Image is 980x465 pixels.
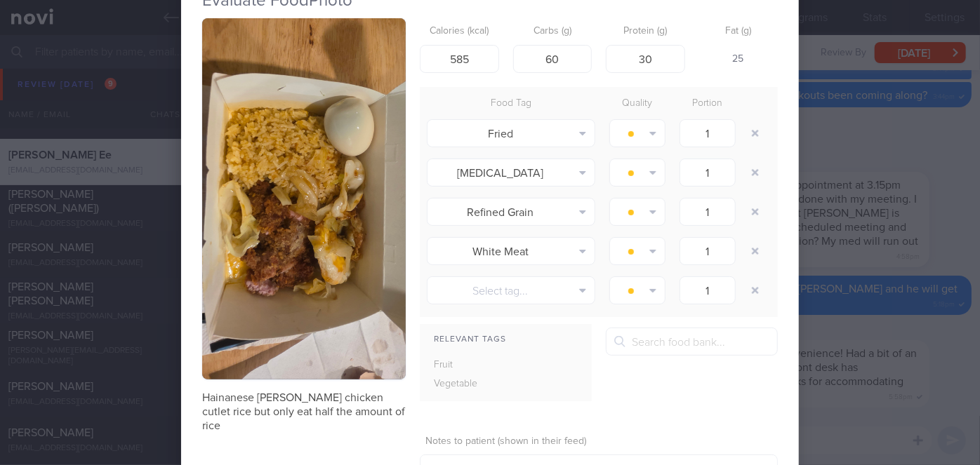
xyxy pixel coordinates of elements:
input: Search food bank... [606,328,778,356]
input: 9 [606,45,685,73]
div: Relevant Tags [420,331,592,349]
button: White Meat [427,237,595,265]
input: 1.0 [680,276,736,304]
input: 1.0 [680,237,736,265]
div: Quality [602,94,673,114]
label: Carbs (g) [519,25,587,38]
input: 1.0 [680,159,736,187]
label: Fat (g) [705,25,773,38]
button: Select tag... [427,276,595,304]
div: Vegetable [420,375,510,394]
button: Refined Grain [427,198,595,226]
img: Hainanese curry chicken cutlet rice but only eat half the amount of rice [202,18,406,379]
input: 1.0 [680,119,736,147]
button: Fried [427,119,595,147]
div: Food Tag [420,94,602,114]
label: Calories (kcal) [425,25,494,38]
label: Protein (g) [611,25,680,38]
input: 33 [513,45,592,73]
p: Hainanese [PERSON_NAME] chicken cutlet rice but only eat half the amount of rice [202,391,406,433]
button: [MEDICAL_DATA] [427,159,595,187]
div: Fruit [420,356,510,375]
input: 250 [420,45,499,73]
div: Portion [673,94,743,114]
div: 25 [699,45,779,74]
input: 1.0 [680,198,736,226]
label: Notes to patient (shown in their feed) [425,436,772,448]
